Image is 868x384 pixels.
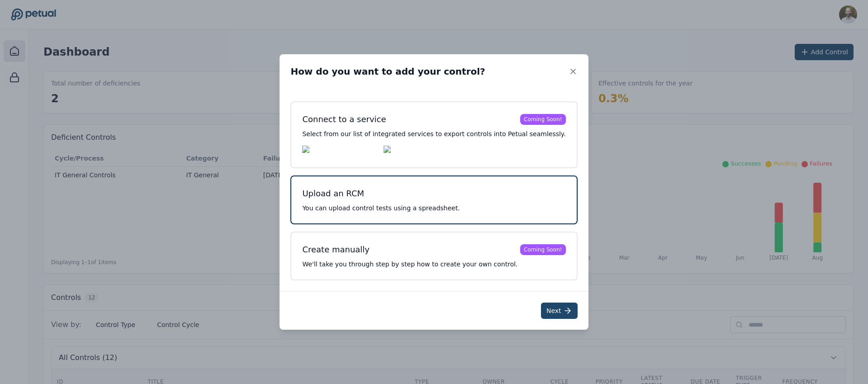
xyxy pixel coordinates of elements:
div: Upload an RCM [302,187,364,200]
h2: How do you want to add your control? [290,65,485,78]
div: Coming Soon! [520,114,566,125]
div: Coming Soon! [520,244,566,255]
div: Create manually [302,243,370,256]
p: Select from our list of integrated services to export controls into Petual seamlessly. [302,129,565,138]
img: Auditboard [302,146,376,156]
div: Connect to a service [302,113,386,126]
p: We'll take you through step by step how to create your own control. [302,260,565,269]
button: Next [541,303,578,319]
p: You can upload control tests using a spreadsheet. [302,204,565,213]
img: Workiva [384,146,444,156]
